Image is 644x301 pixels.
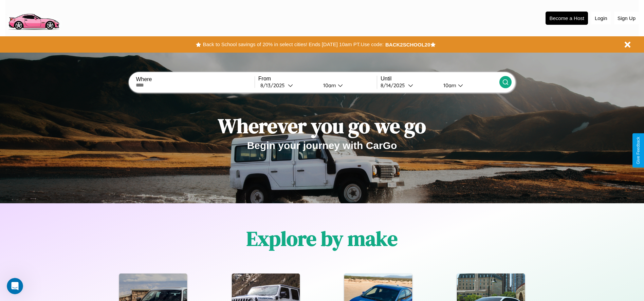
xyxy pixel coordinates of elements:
[136,76,254,82] label: Where
[614,12,639,24] button: Sign Up
[438,82,499,89] button: 10am
[591,12,611,24] button: Login
[636,137,641,164] div: Give Feedback
[381,82,408,89] div: 8 / 14 / 2025
[381,76,499,82] label: Until
[258,82,318,89] button: 8/13/2025
[258,76,377,82] label: From
[318,82,377,89] button: 10am
[5,3,62,32] img: logo
[201,40,385,49] button: Back to School savings of 20% in select cities! Ends [DATE] 10am PT.Use code:
[440,82,458,89] div: 10am
[546,12,588,25] button: Become a Host
[260,82,288,89] div: 8 / 13 / 2025
[320,82,338,89] div: 10am
[246,225,398,252] h1: Explore by make
[7,278,23,294] iframe: Intercom live chat
[385,42,430,48] b: BACK2SCHOOL20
